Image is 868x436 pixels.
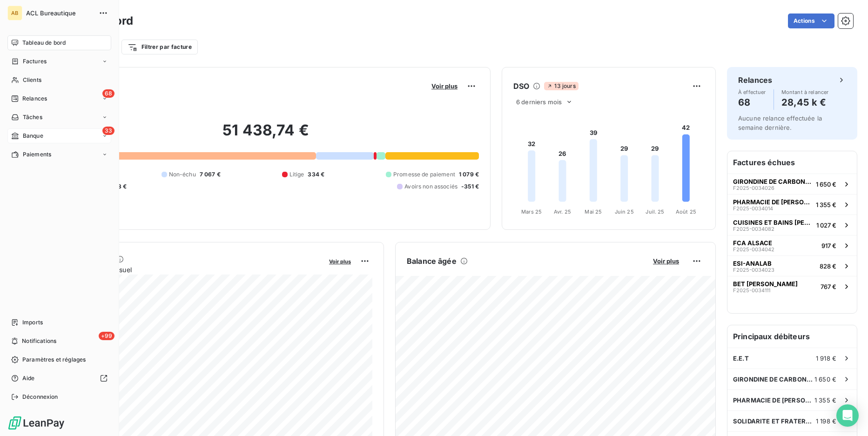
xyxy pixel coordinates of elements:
[102,127,114,135] span: 33
[676,208,696,215] tspan: Août 25
[102,89,114,98] span: 68
[404,182,458,191] span: Avoirs non associés
[814,396,836,404] span: 1 355 €
[738,74,772,86] h6: Relances
[22,356,86,364] span: Paramètres et réglages
[821,283,836,290] span: 767 €
[733,355,749,362] span: E.E.T
[816,417,836,425] span: 1 198 €
[7,91,111,106] a: 68Relances
[544,82,578,90] span: 13 jours
[585,208,602,215] tspan: Mai 25
[733,267,774,273] span: F2025-0034023
[23,113,42,121] span: Tâches
[7,110,111,125] a: Tâches
[431,82,458,90] span: Voir plus
[169,170,196,179] span: Non-échu
[7,6,22,20] div: AB
[329,258,351,265] span: Voir plus
[727,325,857,348] h6: Principaux débiteurs
[733,288,770,293] span: F2025-0034111
[513,80,529,92] h6: DSO
[727,235,857,255] button: FCA ALSACEF2025-0034042917 €
[516,98,562,106] span: 6 derniers mois
[429,82,460,90] button: Voir plus
[7,147,111,162] a: Paiements
[727,194,857,215] button: PHARMACIE DE [PERSON_NAME]F2025-00340141 355 €
[7,35,111,50] a: Tableau de bord
[733,239,772,247] span: FCA ALSACE
[53,265,323,275] span: Chiffre d'affaires mensuel
[23,150,51,159] span: Paiements
[22,337,56,345] span: Notifications
[738,114,822,131] span: Aucune relance effectuée la semaine dernière.
[407,255,457,267] h6: Balance âgée
[554,208,571,215] tspan: Avr. 25
[326,257,354,265] button: Voir plus
[289,170,304,179] span: Litige
[393,170,455,179] span: Promesse de paiement
[727,255,857,276] button: ESI-ANALABF2025-0034023828 €
[121,40,198,54] button: Filtrer par facture
[26,9,93,17] span: ACL Bureautique
[521,208,542,215] tspan: Mars 25
[7,315,111,330] a: Imports
[7,73,111,87] a: Clients
[733,219,813,226] span: CUISINES ET BAINS [PERSON_NAME]
[200,170,221,179] span: 7 067 €
[22,318,43,327] span: Imports
[816,181,836,188] span: 1 650 €
[733,260,772,267] span: ESI-ANALAB
[22,374,35,382] span: Aide
[23,76,41,84] span: Clients
[816,355,836,362] span: 1 918 €
[733,206,773,211] span: F2025-0034014
[788,13,834,28] button: Actions
[308,170,324,179] span: 334 €
[733,396,814,404] span: PHARMACIE DE [PERSON_NAME]
[22,393,58,401] span: Déconnexion
[99,332,114,340] span: +99
[653,257,679,265] span: Voir plus
[53,121,479,149] h2: 51 438,74 €
[727,276,857,296] button: BET [PERSON_NAME]F2025-0034111767 €
[7,128,111,143] a: 33Banque
[22,94,47,103] span: Relances
[22,39,66,47] span: Tableau de bord
[727,174,857,194] button: GIRONDINE DE CARBONISATIONF2025-00340261 650 €
[733,185,774,191] span: F2025-0034026
[7,352,111,367] a: Paramètres et réglages
[733,280,798,288] span: BET [PERSON_NAME]
[733,226,774,232] span: F2025-0034082
[781,89,829,95] span: Montant à relancer
[7,416,65,430] img: Logo LeanPay
[733,247,774,252] span: F2025-0034042
[7,54,111,69] a: Factures
[646,208,664,215] tspan: Juil. 25
[650,257,682,265] button: Voir plus
[733,178,812,185] span: GIRONDINE DE CARBONISATION
[733,417,816,425] span: SOLIDARITE ET FRATERNITE ET PAIX
[461,182,479,191] span: -351 €
[821,242,836,249] span: 917 €
[727,151,857,174] h6: Factures échues
[738,95,766,110] h4: 68
[836,404,859,427] div: Open Intercom Messenger
[738,89,766,95] span: À effectuer
[727,215,857,235] button: CUISINES ET BAINS [PERSON_NAME]F2025-00340821 027 €
[814,376,836,383] span: 1 650 €
[733,198,812,206] span: PHARMACIE DE [PERSON_NAME]
[820,262,836,270] span: 828 €
[781,95,829,110] h4: 28,45 k €
[615,208,634,215] tspan: Juin 25
[733,376,814,383] span: GIRONDINE DE CARBONISATION
[7,371,111,386] a: Aide
[459,170,479,179] span: 1 079 €
[816,201,836,208] span: 1 355 €
[23,132,43,140] span: Banque
[816,221,836,229] span: 1 027 €
[23,57,47,66] span: Factures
